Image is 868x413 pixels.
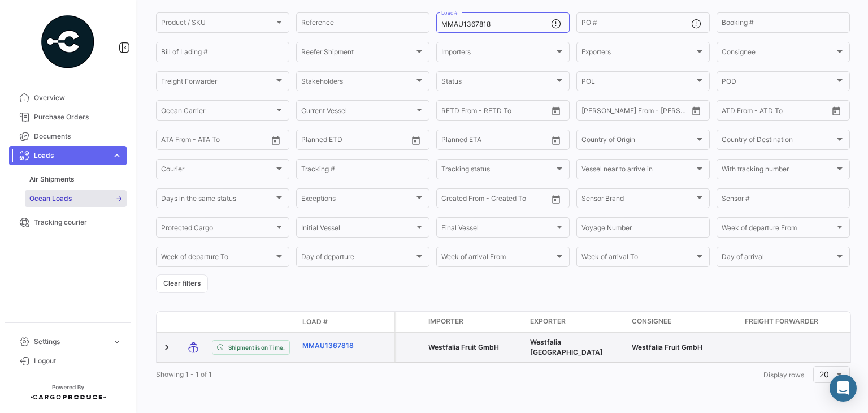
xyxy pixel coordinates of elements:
a: Documents [9,127,127,146]
input: To [465,108,516,116]
span: Freight Forwarder [745,316,818,326]
div: Abrir Intercom Messenger [830,375,857,402]
span: Sensor Brand [581,196,695,204]
span: Stakeholders [301,79,414,87]
input: From [581,108,597,116]
span: Westfalia Fruit GmbH [428,343,499,351]
a: Purchase Orders [9,107,127,127]
button: Open calendar [548,191,565,208]
span: POL [581,79,695,87]
span: expand_more [112,337,122,347]
span: Air Shipments [29,174,74,184]
datatable-header-cell: Consignee [627,312,740,332]
span: Day of departure [301,255,414,263]
span: Westfalia Fruit GmbH [632,343,702,351]
button: Open calendar [688,102,705,119]
span: Shipment is on Time. [228,343,285,352]
span: expand_more [112,150,122,161]
span: Tracking status [441,167,554,175]
span: Load # [302,317,328,327]
span: Product / SKU [161,20,274,28]
span: Exceptions [301,196,414,204]
button: Open calendar [828,102,845,119]
span: Day of arrival [722,255,835,263]
span: Days in the same status [161,196,274,204]
span: Tracking courier [34,217,122,227]
datatable-header-cell: Importer [424,312,526,332]
span: Week of arrival To [581,255,695,263]
span: Display rows [763,371,804,379]
a: Expand/Collapse Row [161,342,172,353]
img: powered-by.png [40,14,96,70]
span: Loads [34,150,107,161]
span: Exporters [581,50,695,58]
input: ATD To [761,108,811,116]
span: Country of Origin [581,137,695,145]
span: 20 [819,369,829,379]
span: Final Vessel [441,226,554,234]
span: Courier [161,167,274,175]
span: Overview [34,93,122,103]
input: From [441,108,457,116]
datatable-header-cell: Policy [366,317,394,326]
span: Documents [34,131,122,141]
input: To [605,108,656,116]
input: ATA From [161,137,191,145]
span: Consignee [722,50,835,58]
span: Logout [34,356,122,366]
datatable-header-cell: Freight Forwarder [740,312,853,332]
span: Initial Vessel [301,226,414,234]
span: Ocean Carrier [161,108,274,116]
span: Freight Forwarder [161,79,274,87]
datatable-header-cell: Transport mode [179,317,207,326]
span: POD [722,79,835,87]
input: From [441,137,457,145]
span: Country of Destination [722,137,835,145]
a: Air Shipments [25,171,127,188]
input: To [325,137,376,145]
span: Importer [428,316,463,326]
a: Ocean Loads [25,190,127,207]
span: Status [441,79,554,87]
a: MMAU1367818 [302,341,361,351]
a: Overview [9,88,127,107]
datatable-header-cell: Shipment Status [207,317,298,326]
span: Importers [441,50,554,58]
span: Vessel near to arrive in [581,167,695,175]
a: Tracking courier [9,213,127,232]
span: Ocean Loads [29,193,72,204]
span: With tracking number [722,167,835,175]
button: Open calendar [407,132,424,149]
span: Settings [34,337,107,347]
span: Week of departure To [161,255,274,263]
span: Exporter [530,316,566,326]
button: Open calendar [548,102,565,119]
span: Week of arrival From [441,255,554,263]
span: Reefer Shipment [301,50,414,58]
span: Current Vessel [301,108,414,116]
button: Open calendar [267,132,284,149]
datatable-header-cell: Load # [298,312,366,332]
input: ATA To [199,137,250,145]
input: Created From [441,196,484,204]
input: From [301,137,317,145]
datatable-header-cell: Protected Cargo [396,312,424,332]
span: Consignee [632,316,671,326]
span: Purchase Orders [34,112,122,122]
span: Week of departure From [722,226,835,234]
span: Protected Cargo [161,226,274,234]
input: To [465,137,516,145]
span: Westfalia South Africa [530,338,603,356]
span: Showing 1 - 1 of 1 [156,370,212,378]
button: Clear filters [156,274,208,293]
datatable-header-cell: Exporter [526,312,627,332]
input: Created To [492,196,543,204]
input: ATD From [722,108,753,116]
button: Open calendar [548,132,565,149]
